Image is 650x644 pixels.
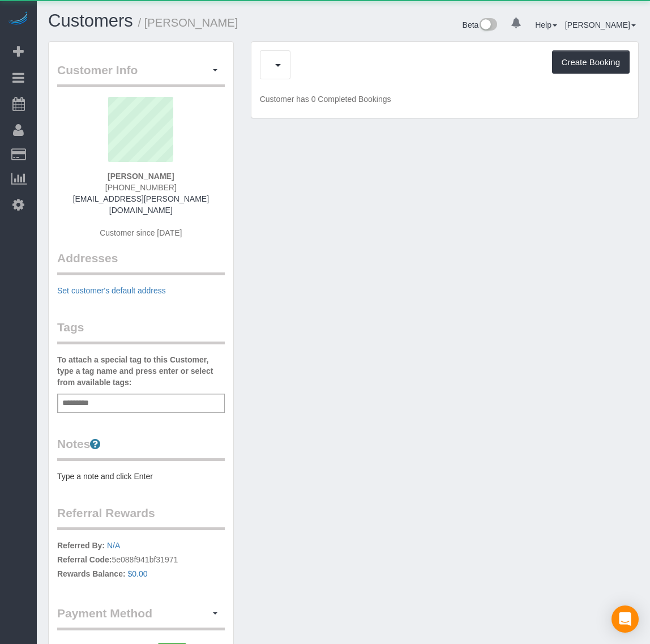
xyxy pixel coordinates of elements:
[73,194,209,215] a: [EMAIL_ADDRESS][PERSON_NAME][DOMAIN_NAME]
[57,319,225,344] legend: Tags
[57,605,225,630] legend: Payment Method
[57,436,225,461] legend: Notes
[108,172,174,181] strong: [PERSON_NAME]
[565,20,636,29] a: [PERSON_NAME]
[57,505,225,530] legend: Referral Rewards
[57,554,112,565] label: Referral Code:
[463,20,498,29] a: Beta
[57,471,225,482] pre: Type a note and click Enter
[57,540,225,582] p: 5e088f941bf31971
[57,354,225,388] label: To attach a special tag to this Customer, type a tag name and press enter or select from availabl...
[260,93,630,105] p: Customer has 0 Completed Bookings
[478,18,497,33] img: New interface
[57,62,225,87] legend: Customer Info
[100,228,182,237] span: Customer since [DATE]
[138,16,238,29] small: / [PERSON_NAME]
[105,183,177,192] span: [PHONE_NUMBER]
[57,540,105,551] label: Referred By:
[48,11,133,31] a: Customers
[7,11,29,27] img: Automaid Logo
[611,605,639,633] div: Open Intercom Messenger
[552,50,630,74] button: Create Booking
[128,569,148,578] a: $0.00
[57,286,166,295] a: Set customer's default address
[107,541,120,550] a: N/A
[57,568,126,579] label: Rewards Balance:
[535,20,557,29] a: Help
